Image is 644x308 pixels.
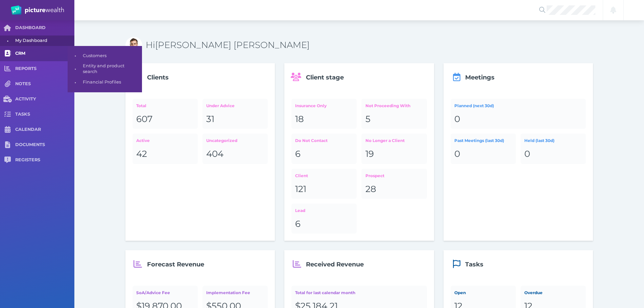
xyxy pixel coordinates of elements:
[83,77,140,88] span: Financial Profiles
[295,208,305,213] span: Lead
[206,138,237,143] span: Uncategorized
[306,261,364,268] span: Received Revenue
[295,103,327,108] span: Insurance Only
[206,114,264,125] div: 31
[15,142,74,148] span: DOCUMENTS
[206,103,235,108] span: Under Advice
[202,99,268,129] a: Under Advice31
[365,138,405,143] span: No Longer a Client
[365,114,423,125] div: 5
[206,148,264,160] div: 404
[133,134,198,164] a: Active42
[136,138,150,143] span: Active
[521,134,586,164] a: Held (last 30d)0
[11,5,64,15] img: PW
[454,114,582,125] div: 0
[295,173,308,178] span: Client
[295,218,353,230] div: 6
[136,103,146,108] span: Total
[15,25,74,31] span: DASHBOARD
[136,148,194,160] div: 42
[15,112,74,117] span: TASKS
[465,261,483,268] span: Tasks
[15,96,74,102] span: ACTIVITY
[454,103,494,108] span: Planned (next 30d)
[68,77,142,88] a: •Financial Profiles
[524,148,582,160] div: 0
[68,51,142,61] a: •Customers
[524,138,554,143] span: Held (last 30d)
[68,61,142,77] a: •Entity and product search
[68,65,83,73] span: •
[465,74,495,81] span: Meetings
[15,127,74,133] span: CALENDAR
[83,61,140,77] span: Entity and product search
[295,290,355,295] span: Total for last calendar month
[454,148,512,160] div: 0
[295,114,353,125] div: 18
[68,51,83,60] span: •
[147,261,204,268] span: Forecast Revenue
[125,37,142,54] img: Bradley David Bond
[136,290,170,295] span: SoA/Advice Fee
[136,114,194,125] div: 607
[15,81,74,87] span: NOTES
[365,184,423,195] div: 28
[15,157,74,163] span: REGISTERS
[15,35,72,46] span: My Dashboard
[626,3,641,18] img: Brad Bond
[451,99,586,129] a: Planned (next 30d)0
[295,184,353,195] div: 121
[68,78,83,87] span: •
[147,74,169,81] span: Clients
[295,148,353,160] div: 6
[454,290,466,295] span: Open
[454,138,504,143] span: Past Meetings (last 30d)
[295,138,328,143] span: Do Not Contact
[365,103,410,108] span: Not Proceeding With
[83,51,140,61] span: Customers
[15,66,74,72] span: REPORTS
[451,134,516,164] a: Past Meetings (last 30d)0
[306,74,344,81] span: Client stage
[524,290,543,295] span: Overdue
[365,148,423,160] div: 19
[365,173,384,178] span: Prospect
[146,40,593,51] h3: Hi [PERSON_NAME] [PERSON_NAME]
[133,99,198,129] a: Total607
[15,51,74,56] span: CRM
[206,290,250,295] span: Implementation Fee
